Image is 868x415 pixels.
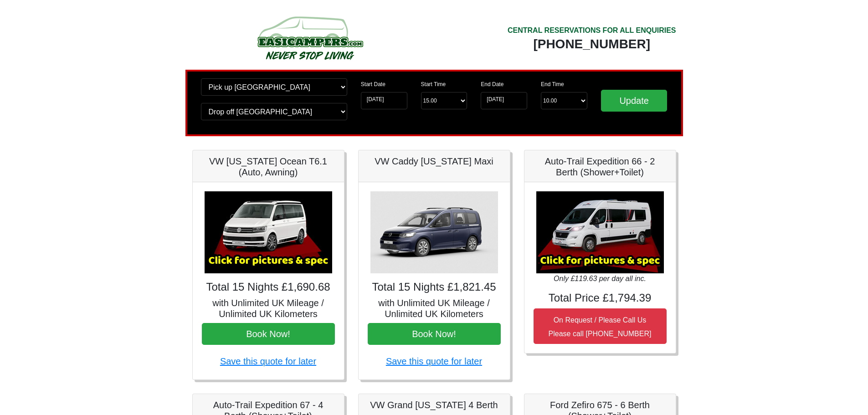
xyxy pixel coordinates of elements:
[541,80,564,88] label: End Time
[370,191,498,273] img: VW Caddy California Maxi
[361,92,407,109] input: Start Date
[202,156,335,178] h5: VW [US_STATE] Ocean T6.1 (Auto, Awning)
[368,323,501,345] button: Book Now!
[220,356,316,366] a: Save this quote for later
[481,80,503,88] label: End Date
[368,400,501,410] h5: VW Grand [US_STATE] 4 Berth
[536,191,664,273] img: Auto-Trail Expedition 66 - 2 Berth (Shower+Toilet)
[202,297,335,319] h5: with Unlimited UK Mileage / Unlimited UK Kilometers
[202,281,335,294] h4: Total 15 Nights £1,690.68
[481,92,527,109] input: Return Date
[534,308,667,344] button: On Request / Please Call UsPlease call [PHONE_NUMBER]
[508,36,676,52] div: [PHONE_NUMBER]
[202,323,335,345] button: Book Now!
[534,156,667,178] h5: Auto-Trail Expedition 66 - 2 Berth (Shower+Toilet)
[368,297,501,319] h5: with Unlimited UK Mileage / Unlimited UK Kilometers
[386,356,482,366] a: Save this quote for later
[223,13,396,63] img: campers-checkout-logo.png
[601,90,668,112] input: Update
[205,191,332,273] img: VW California Ocean T6.1 (Auto, Awning)
[554,275,646,282] i: Only £119.63 per day all inc.
[421,80,446,88] label: Start Time
[361,80,385,88] label: Start Date
[508,25,676,36] div: CENTRAL RESERVATIONS FOR ALL ENQUIRIES
[368,281,501,294] h4: Total 15 Nights £1,821.45
[534,292,667,305] h4: Total Price £1,794.39
[368,156,501,167] h5: VW Caddy [US_STATE] Maxi
[549,316,652,338] small: On Request / Please Call Us Please call [PHONE_NUMBER]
